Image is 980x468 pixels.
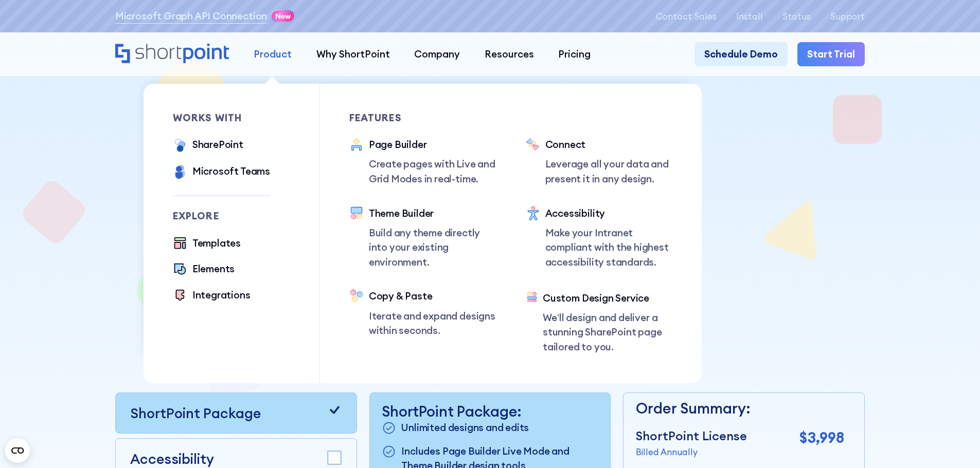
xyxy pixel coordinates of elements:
a: Integrations [173,288,251,304]
a: SharePoint [173,137,243,154]
a: Theme BuilderBuild any theme directly into your existing environment. [349,206,496,270]
p: ShortPoint Package [130,403,261,423]
a: Custom Design ServiceWe’ll design and deliver a stunning SharePoint page tailored to you. [526,291,673,354]
a: Resources [472,42,546,67]
div: Theme Builder [369,206,496,221]
a: Microsoft Teams [173,164,270,181]
div: Features [349,113,496,123]
p: $3,998 [799,427,844,449]
div: Integrations [192,288,251,303]
p: Order Summary: [636,398,844,420]
a: Pricing [546,42,603,67]
p: Leverage all your data and present it in any design. [545,157,673,186]
a: AccessibilityMake your Intranet compliant with the highest accessibility standards. [526,206,673,271]
div: Company [414,47,460,62]
p: ShortPoint Package: [382,403,598,420]
a: Status [782,11,811,21]
a: Support [830,11,865,21]
div: Elements [192,261,235,276]
div: Pricing [558,47,591,62]
a: Company [402,42,472,67]
div: Copy & Paste [369,289,496,304]
div: Connect [545,137,673,152]
p: ShortPoint License [636,427,747,445]
a: Why ShortPoint [304,42,402,67]
div: Templates [192,236,241,251]
a: Templates [173,236,241,252]
a: Install [736,11,763,21]
a: Contact Sales [656,11,717,21]
a: Copy & PasteIterate and expand designs within seconds. [349,289,496,338]
div: Custom Design Service [543,291,672,306]
div: Accessibility [545,206,673,221]
div: works with [173,113,271,123]
button: Open CMP widget [5,438,30,463]
div: SharePoint [192,137,243,152]
p: Iterate and expand designs within seconds. [369,309,496,338]
iframe: Chat Widget [929,419,980,468]
a: Microsoft Graph API Connection [115,9,267,24]
div: Microsoft Teams [192,164,270,179]
p: Unlimited designs and edits [401,420,529,437]
p: Make your Intranet compliant with the highest accessibility standards. [545,226,673,270]
a: Home [115,44,229,65]
p: Billed Annually [636,445,747,458]
p: Build any theme directly into your existing environment. [369,226,496,270]
p: We’ll design and deliver a stunning SharePoint page tailored to you. [543,310,672,354]
div: Page Builder [369,137,496,152]
a: Schedule Demo [694,42,788,67]
a: Product [241,42,304,67]
div: Why ShortPoint [316,47,390,62]
a: Page BuilderCreate pages with Live and Grid Modes in real-time. [349,137,496,186]
a: Elements [173,261,235,278]
a: ConnectLeverage all your data and present it in any design. [526,137,673,186]
a: Start Trial [797,42,865,67]
div: Resources [485,47,534,62]
div: Product [254,47,292,62]
div: Explore [173,211,271,221]
p: Create pages with Live and Grid Modes in real-time. [369,157,496,186]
